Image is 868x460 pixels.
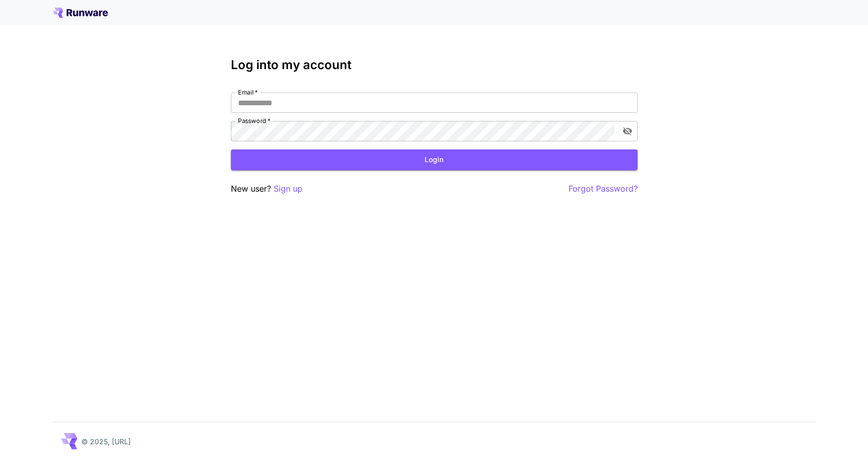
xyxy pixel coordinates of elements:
button: Sign up [274,182,303,195]
label: Password [238,116,271,125]
button: Login [231,149,638,170]
button: toggle password visibility [618,122,637,140]
p: New user? [231,182,303,195]
button: Forgot Password? [568,182,638,195]
p: © 2025, [URL] [81,436,131,447]
h3: Log into my account [231,58,638,72]
label: Email [238,88,258,97]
